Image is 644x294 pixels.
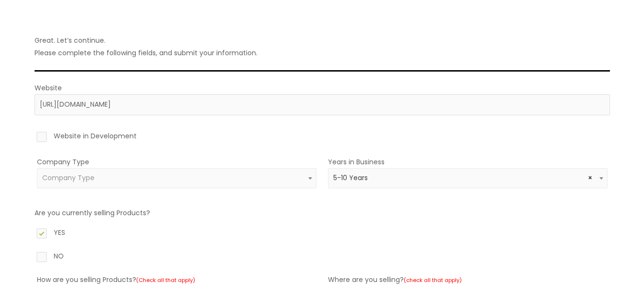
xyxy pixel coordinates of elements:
span: 5-10 Years [328,168,608,188]
label: Company Type [37,157,89,167]
label: Are you currently selling Products? [35,208,150,218]
span: Remove all items [588,173,592,183]
label: YES [35,226,610,243]
label: NO [35,250,610,266]
span: Company Type [42,173,94,183]
small: (check all that apply) [404,276,462,284]
label: Years in Business [328,157,385,167]
small: (Check all that apply) [136,276,195,284]
span: 5-10 Years [333,173,602,183]
label: How are you selling Products? [37,275,195,284]
label: Where are you selling? [328,275,462,284]
label: Website [35,83,62,93]
p: Great. Let’s continue. Please complete the following fields, and submit your information. [35,34,610,59]
label: Website in Development [35,130,610,146]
